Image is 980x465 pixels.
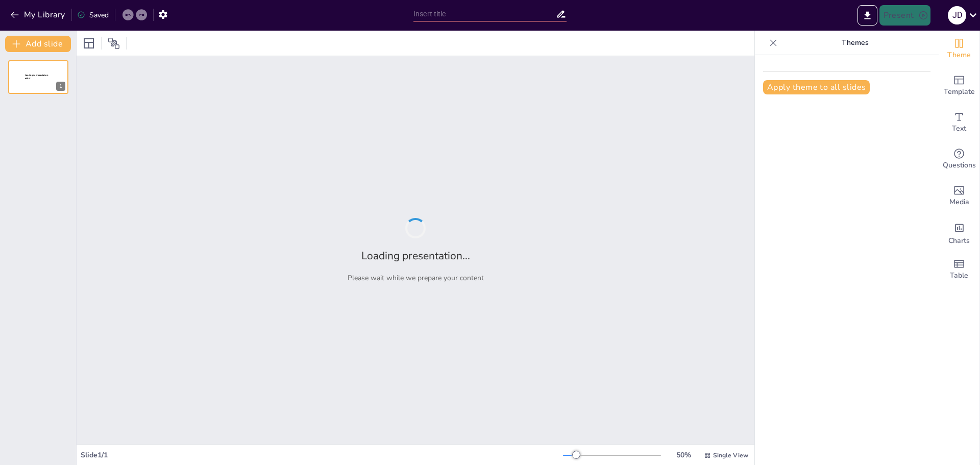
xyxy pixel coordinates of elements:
div: Add text boxes [939,104,979,141]
button: J d [948,5,966,26]
span: Charts [948,235,970,247]
button: Add slide [5,36,71,52]
div: Slide 1 / 1 [81,450,563,460]
button: Present [879,5,930,26]
span: Table [950,270,968,281]
div: 1 [56,82,65,91]
div: Saved [77,10,109,20]
div: Add a table [939,251,979,288]
div: Add ready made slides [939,67,979,104]
div: Add images, graphics, shapes or video [939,178,979,214]
button: Export to PowerPoint [857,5,877,26]
div: J d [948,6,966,25]
div: 1 [8,60,68,94]
button: My Library [8,7,69,23]
span: Text [952,123,966,134]
button: Apply theme to all slides [763,80,870,94]
span: Position [108,37,120,50]
p: Themes [781,31,928,55]
div: Get real-time input from your audience [939,141,979,178]
input: Insert title [413,7,556,21]
span: Media [949,197,969,208]
div: Layout [81,35,97,52]
div: Change the overall theme [939,31,979,67]
h2: Loading presentation... [361,249,470,263]
p: Please wait while we prepare your content [348,273,484,283]
span: Sendsteps presentation editor [25,74,48,80]
span: Template [944,86,975,97]
span: Single View [713,451,748,459]
div: 50 % [671,450,696,460]
span: Theme [947,50,971,61]
div: Add charts and graphs [939,214,979,251]
span: Questions [943,160,976,171]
